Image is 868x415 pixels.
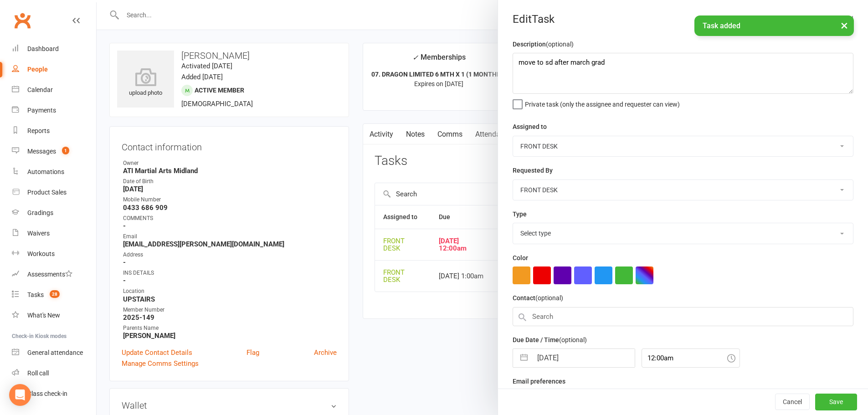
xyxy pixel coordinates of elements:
label: Color [513,253,528,263]
a: What's New [12,305,96,326]
a: Gradings [12,203,96,223]
label: Email preferences [513,376,565,386]
a: Roll call [12,363,96,384]
a: Class kiosk mode [12,384,96,404]
label: Type [513,209,527,219]
div: What's New [27,312,60,319]
small: (optional) [559,336,587,343]
div: Calendar [27,86,53,93]
div: Workouts [27,250,55,257]
div: Roll call [27,369,49,377]
div: Gradings [27,209,53,216]
label: Description [513,39,574,49]
div: Waivers [27,230,50,237]
div: Payments [27,107,56,114]
button: Cancel [775,394,810,410]
a: Waivers [12,223,96,244]
div: Tasks [27,291,44,298]
div: Edit Task [498,13,868,26]
a: Messages 1 [12,141,96,162]
label: Assigned to [513,122,547,132]
div: General attendance [27,349,83,356]
div: People [27,66,48,73]
a: Assessments [12,264,96,285]
a: Payments [12,100,96,121]
a: Workouts [12,244,96,264]
a: Tasks 28 [12,285,96,305]
a: Clubworx [11,9,34,32]
button: × [836,15,853,35]
div: Task added [694,15,854,36]
small: (optional) [546,41,574,48]
a: People [12,59,96,80]
div: Open Intercom Messenger [9,384,31,406]
span: 28 [50,290,60,298]
div: Product Sales [27,189,67,196]
div: Assessments [27,271,72,278]
div: Dashboard [27,45,59,52]
div: Messages [27,148,56,155]
div: Class check-in [27,390,67,397]
div: Reports [27,127,50,134]
label: Contact [513,293,563,303]
a: General attendance kiosk mode [12,343,96,363]
a: Product Sales [12,182,96,203]
input: Search [513,307,853,326]
label: Due Date / Time [513,335,587,345]
label: Requested By [513,165,553,175]
small: (optional) [535,294,563,302]
div: Automations [27,168,64,175]
a: Reports [12,121,96,141]
a: Automations [12,162,96,182]
span: 1 [62,147,69,154]
a: Calendar [12,80,96,100]
a: Dashboard [12,39,96,59]
button: Save [815,394,857,410]
span: Private task (only the assignee and requester can view) [525,97,680,108]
